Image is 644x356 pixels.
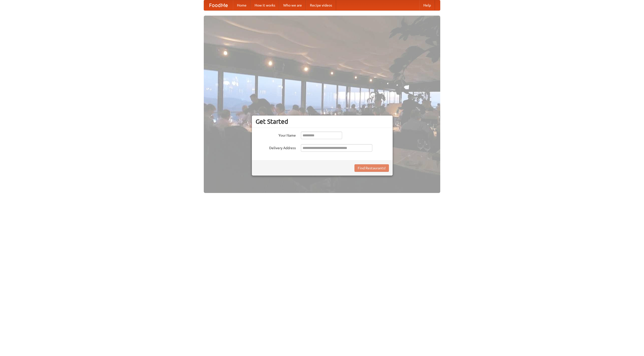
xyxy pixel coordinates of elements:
a: FoodMe [204,0,233,10]
label: Delivery Address [256,144,296,150]
a: Recipe videos [306,0,336,10]
label: Your Name [256,132,296,138]
a: Help [419,0,435,10]
button: Find Restaurants! [354,164,389,172]
a: How it works [251,0,279,10]
a: Home [233,0,251,10]
h3: Get Started [256,118,389,125]
a: Who we are [279,0,306,10]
